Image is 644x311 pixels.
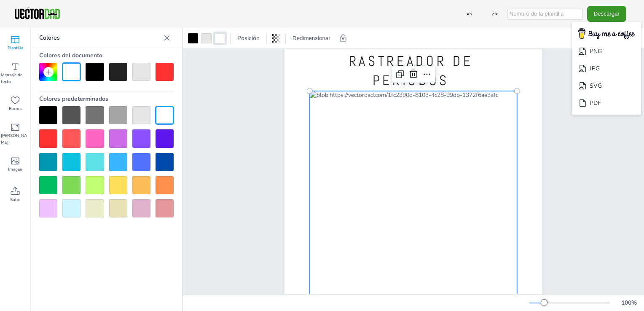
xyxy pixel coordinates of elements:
[621,299,631,307] font: 100
[587,6,626,21] button: Descargar
[236,34,261,42] span: Posición
[572,22,641,115] ul: Descargar
[573,26,640,42] img: buymecoffee.png
[349,52,473,89] span: RASTREADOR DE PERÍODOS
[39,28,160,48] p: Colores
[10,196,20,203] span: Subir
[590,99,601,107] font: PDF
[13,8,61,20] img: VectorDad-1.png
[289,32,334,45] button: Redimensionar
[619,299,639,307] div: %
[9,105,21,112] span: Forma
[39,48,174,63] div: Colores del documento
[8,45,23,51] span: Plantilla
[590,82,602,90] font: SVG
[590,47,602,55] font: PNG
[8,166,22,173] span: Imagen
[1,132,30,146] span: [PERSON_NAME]
[590,64,600,72] font: JPG
[1,72,30,85] span: Mensaje de texto
[39,91,174,106] div: Colores predeterminados
[507,8,583,20] input: Nombre de la plantilla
